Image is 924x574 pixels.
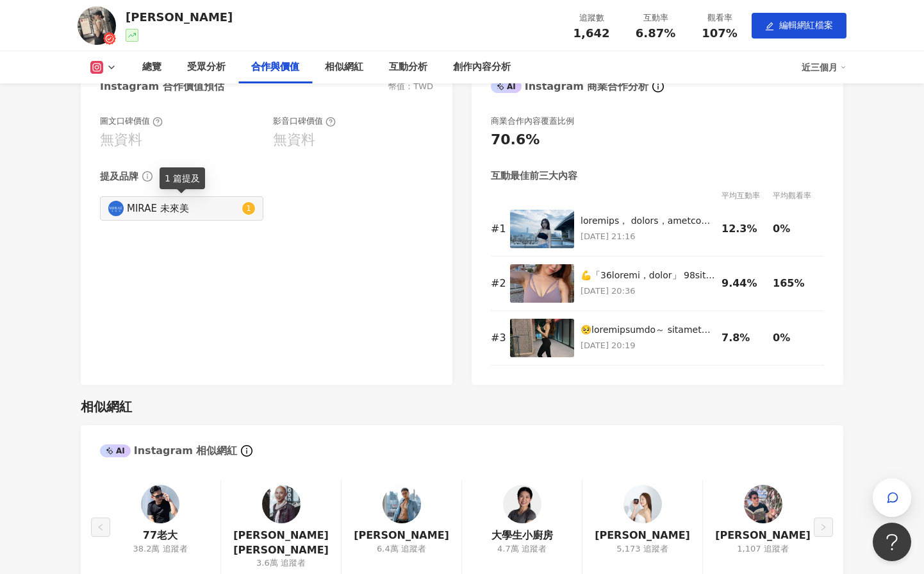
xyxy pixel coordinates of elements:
a: KOL Avatar [744,485,782,528]
span: info-circle [140,169,154,183]
p: [DATE] 20:36 [581,284,715,298]
div: [PERSON_NAME] [126,9,233,25]
div: 0% [773,331,818,345]
div: 1 篇提及 [160,167,205,189]
img: KOL Avatar [623,485,662,523]
span: info-circle [650,79,666,94]
div: 圖文口碑價值 [100,115,163,127]
div: 觀看率 [695,12,744,24]
div: 70.6% [491,130,540,150]
button: right [814,518,833,537]
a: KOL Avatar [503,485,541,528]
div: 9.44% [722,276,766,291]
img: KOL Avatar [78,6,116,45]
div: Instagram 合作價值預估 [100,80,224,94]
div: 提及品牌 [100,170,138,183]
div: 相似網紅 [325,60,363,75]
div: 追蹤數 [567,12,616,24]
div: 4.7萬 追蹤者 [497,543,547,555]
div: AI [491,80,522,93]
div: loremips， dolors，ametconsec。 adipi，elitseddoe， tempori，utlaboreetd。 magn，aliquaenimadm， veniam，qu... [581,215,715,228]
div: 165% [773,276,818,291]
div: 影音口碑價值 [273,115,336,127]
div: 7.8% [722,331,766,345]
div: 創作內容分析 [453,60,511,75]
div: # 2 [491,276,504,291]
img: KOL Avatar [108,201,124,216]
div: 互動分析 [389,60,427,75]
div: 🥺loremipsumdo～ sitametcons（adipiscinge！） seddoeiu，temporinc， utlabo「etdol、magnaali」🍽️ enimadm，ven... [581,324,715,337]
div: 受眾分析 [187,60,226,75]
div: 互動最佳前三大內容 [491,169,577,183]
button: left [91,518,110,537]
a: KOL Avatar [141,485,179,528]
img: 🥺想當個精緻女孩真的太難了～ 每天都在對抗自己的嘴巴（尤其是早餐店奶茶跟甜食！） 這兩年健身的路上，我不斷嘗試各種方法， 最近開始實驗「白天隨便吃、晚上乖乖吃健康餐」🍽️ 再搭配規律訓練，讓身體... [510,319,574,357]
img: KOL Avatar [503,485,541,523]
div: 1,107 追蹤者 [737,543,788,555]
a: [PERSON_NAME] [PERSON_NAME] [231,528,331,557]
div: AI [100,444,131,457]
div: # 3 [491,331,504,345]
div: 互動率 [631,12,680,24]
span: 6.87% [636,27,675,40]
div: 3.6萬 追蹤者 [256,557,306,569]
div: 幣值：TWD [388,81,433,92]
span: 1 [246,204,251,213]
span: 編輯網紅檔案 [779,20,833,30]
div: Instagram 商業合作分析 [491,80,648,94]
div: # 1 [491,222,504,236]
img: 💪「30歲以前靠體質，現在靠配方」 30歲後最大的轉變，不是胃口變小了， 是連呼吸都會圓😮‍💨吃完就積水、不適、還很心虛。 當下吃得超快樂，但每次過後都超懊悔。 下班只想好好犒賞自己，結果一失控... [510,264,574,303]
span: info-circle [239,443,254,459]
a: 77老大 [143,528,177,543]
span: 107% [702,27,738,40]
sup: 1 [242,202,255,215]
div: 38.2萬 追蹤者 [133,543,187,555]
iframe: Help Scout Beacon - Open [873,523,911,561]
div: 6.4萬 追蹤者 [377,543,426,555]
span: 1,642 [573,26,610,40]
a: [PERSON_NAME] [354,528,449,543]
div: 平均互動率 [722,189,773,202]
a: [PERSON_NAME] [595,528,690,543]
img: KOL Avatar [744,485,782,523]
img: KOL Avatar [262,485,301,523]
div: 商業合作內容覆蓋比例 [491,115,574,127]
p: [DATE] 20:19 [581,339,715,353]
div: Instagram 相似網紅 [100,444,237,458]
img: 不是每天都有陽光， 但陰天的灰藍，也有屬於它的溫柔節奏。 我喜歡夏天，特別是雨過天晴的瞬間， 站在城市的頂端，感受天氣悄悄轉晴的美好。 夏天的我，喜歡穿上各種喜愛的美背上衣， 不是為了張揚，而是... [510,210,574,248]
a: 大學生小廚房 [491,528,553,543]
img: KOL Avatar [141,485,179,523]
div: 無資料 [273,130,315,150]
a: KOL Avatar [383,485,421,528]
div: 💪「36loremi，dolor」 98sitamet，consect， adipisc😮‍💨elits、do、eius。 tempori，utlaboree。 doloremagn，aliqu... [581,269,715,282]
p: [DATE] 21:16 [581,230,715,244]
div: 12.3% [722,222,766,236]
span: edit [765,22,774,31]
div: 0% [773,222,818,236]
div: MIRAE 未來美 [127,201,239,215]
div: 平均觀看率 [773,189,824,202]
div: 5,173 追蹤者 [616,543,668,555]
a: KOL Avatar [262,485,301,528]
div: 無資料 [100,130,142,150]
div: 相似網紅 [81,398,132,416]
div: 總覽 [142,60,161,75]
a: KOL Avatar [623,485,662,528]
img: KOL Avatar [383,485,421,523]
div: 近三個月 [802,57,846,78]
div: 合作與價值 [251,60,299,75]
button: edit編輯網紅檔案 [752,13,846,38]
a: [PERSON_NAME] [715,528,811,543]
